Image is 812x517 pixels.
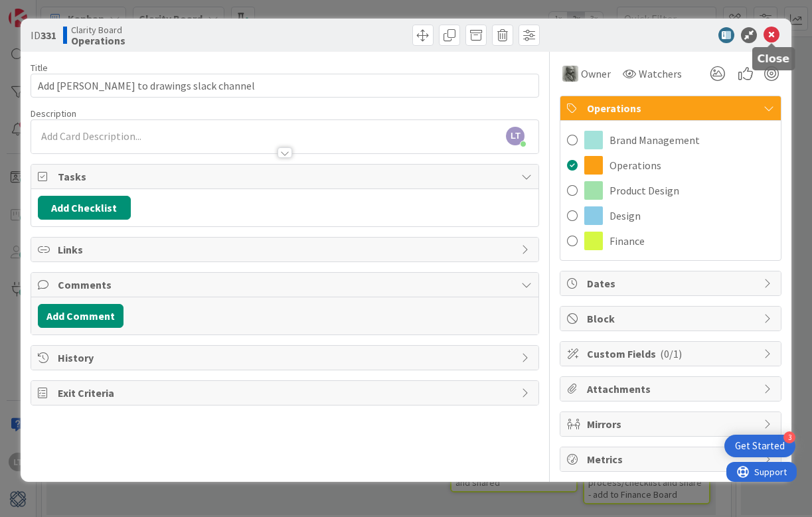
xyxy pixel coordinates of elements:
div: Open Get Started checklist, remaining modules: 3 [724,435,795,457]
h5: Close [758,52,790,65]
span: Clarity Board [71,25,125,35]
span: Owner [581,66,611,82]
div: Get Started [735,439,785,453]
span: Custom Fields [587,346,757,362]
span: ID [31,27,56,43]
input: type card name here... [31,74,540,98]
span: Dates [587,275,757,291]
span: Comments [58,277,515,293]
span: Product Design [609,183,679,198]
span: Operations [587,100,757,116]
button: Add Comment [38,304,123,328]
span: Finance [609,233,645,249]
label: Title [31,62,48,74]
span: Links [58,242,515,258]
span: Mirrors [587,416,757,432]
img: PA [562,66,578,82]
span: Operations [609,157,661,173]
span: Brand Management [609,132,700,148]
b: Operations [71,35,125,46]
span: Block [587,311,757,327]
span: Description [31,108,76,119]
span: Watchers [639,66,682,82]
span: Tasks [58,169,515,185]
div: 3 [783,431,795,443]
b: 331 [41,29,56,42]
span: History [58,350,515,366]
span: ( 0/1 ) [660,347,682,360]
span: Exit Criteria [58,385,515,401]
button: Add Checklist [38,196,131,220]
span: Attachments [587,381,757,397]
span: Design [609,208,641,224]
span: Support [28,2,60,18]
span: Metrics [587,451,757,467]
span: LT [506,127,525,145]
